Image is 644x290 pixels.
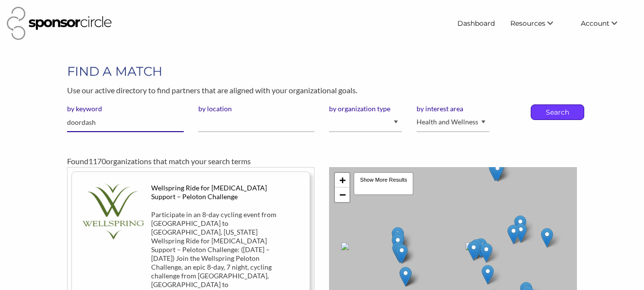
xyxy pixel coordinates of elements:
label: by interest area [417,104,489,113]
input: Please enter one or more keywords [67,113,184,132]
div: Wellspring Ride for [MEDICAL_DATA] Support – Peloton Challenge [151,184,289,201]
div: Found organizations that match your search terms [67,155,577,167]
img: wgkeavk01u56rftp6wvv [80,184,144,239]
a: Zoom in [335,173,349,188]
label: by organization type [329,104,402,113]
a: Dashboard [450,15,503,32]
span: Account [581,19,609,28]
a: Zoom out [335,188,349,202]
span: 1170 [88,156,106,166]
li: Resources [503,15,573,32]
img: Sponsor Circle Logo [7,7,112,40]
h1: FIND A MATCH [67,63,577,80]
div: Show More Results [353,172,413,195]
p: Use our active directory to find partners that are aligned with your organizational goals. [67,84,577,97]
li: Account [573,15,637,32]
label: by location [198,104,315,113]
button: Search [541,105,574,119]
span: Resources [510,19,545,28]
label: by keyword [67,104,184,113]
